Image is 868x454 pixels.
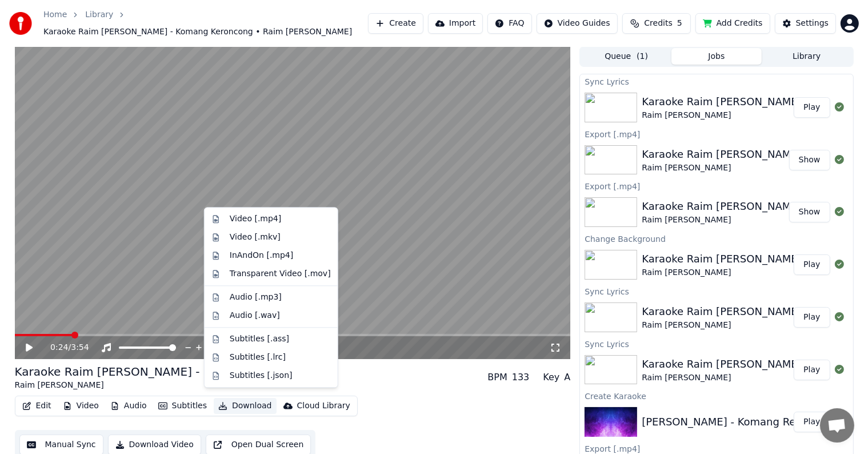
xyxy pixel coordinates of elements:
[106,398,151,414] button: Audio
[677,18,682,29] span: 5
[230,232,281,243] div: Video [.mkv]
[428,13,483,34] button: Import
[15,380,314,391] div: Raim [PERSON_NAME]
[230,333,289,345] div: Subtitles [.ass]
[154,398,211,414] button: Subtitles
[794,412,830,432] button: Play
[230,250,294,261] div: InAndOn [.mp4]
[637,51,648,62] span: ( 1 )
[580,232,853,245] div: Change Background
[796,18,829,29] div: Settings
[43,9,368,38] nav: breadcrumb
[512,371,530,384] div: 133
[230,352,286,363] div: Subtitles [.lrc]
[368,13,423,34] button: Create
[487,13,531,34] button: FAQ
[543,371,559,384] div: Key
[230,213,281,225] div: Video [.mp4]
[580,284,853,298] div: Sync Lyrics
[794,307,830,328] button: Play
[50,342,78,353] div: /
[230,292,282,303] div: Audio [.mp3]
[43,9,67,21] a: Home
[580,337,853,351] div: Sync Lyrics
[622,13,691,34] button: Credits5
[644,18,672,29] span: Credits
[581,48,671,65] button: Queue
[794,360,830,380] button: Play
[580,179,853,193] div: Export [.mp4]
[564,371,570,384] div: A
[15,364,314,380] div: Karaoke Raim [PERSON_NAME] - Komang Keroncong
[9,12,32,35] img: youka
[580,389,853,403] div: Create Karaoke
[580,127,853,141] div: Export [.mp4]
[789,150,830,170] button: Show
[794,254,830,275] button: Play
[214,398,277,414] button: Download
[580,74,853,88] div: Sync Lyrics
[537,13,618,34] button: Video Guides
[43,26,352,38] span: Karaoke Raim [PERSON_NAME] - Komang Keroncong • Raim [PERSON_NAME]
[794,97,830,118] button: Play
[71,342,89,353] span: 3:54
[789,202,830,222] button: Show
[671,48,762,65] button: Jobs
[58,398,103,414] button: Video
[487,371,507,384] div: BPM
[297,400,350,412] div: Cloud Library
[775,13,836,34] button: Settings
[50,342,68,353] span: 0:24
[18,398,56,414] button: Edit
[230,310,280,321] div: Audio [.wav]
[762,48,852,65] button: Library
[85,9,113,21] a: Library
[230,370,293,381] div: Subtitles [.json]
[820,408,854,443] a: Open chat
[695,13,770,34] button: Add Credits
[230,268,331,280] div: Transparent Video [.mov]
